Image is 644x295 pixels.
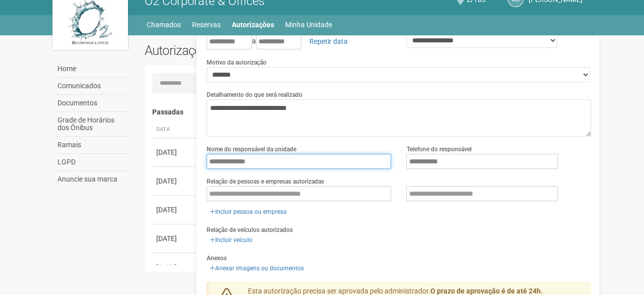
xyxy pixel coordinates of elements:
[55,61,130,78] a: Home
[207,225,293,234] label: Relação de veículos autorizados
[207,145,296,154] label: Nome do responsável da unidade
[152,108,584,116] h4: Passadas
[156,233,194,244] div: [DATE]
[156,147,194,157] div: [DATE]
[207,254,227,263] label: Anexos
[156,262,194,272] div: [DATE]
[207,33,392,50] div: a
[192,18,221,32] a: Reservas
[285,18,332,32] a: Minha Unidade
[430,287,543,295] strong: O prazo de aprovação é de até 24h.
[232,18,274,32] a: Autorizações
[406,145,471,154] label: Telefone do responsável
[207,206,290,217] a: Incluir pessoa ou empresa
[55,95,130,112] a: Documentos
[207,90,302,99] label: Detalhamento do que será realizado
[55,112,130,137] a: Grade de Horários dos Ônibus
[207,177,324,186] label: Relação de pessoas e empresas autorizadas
[55,78,130,95] a: Comunicados
[207,58,267,67] label: Motivo da autorização
[152,122,198,138] th: Data
[55,171,130,188] a: Anuncie sua marca
[303,33,354,50] a: Repetir data
[145,43,360,58] h2: Autorizações
[55,154,130,171] a: LGPD
[207,263,307,274] a: Anexar imagens ou documentos
[55,137,130,154] a: Ramais
[156,205,194,215] div: [DATE]
[147,18,181,32] a: Chamados
[156,176,194,186] div: [DATE]
[207,234,255,246] a: Incluir veículo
